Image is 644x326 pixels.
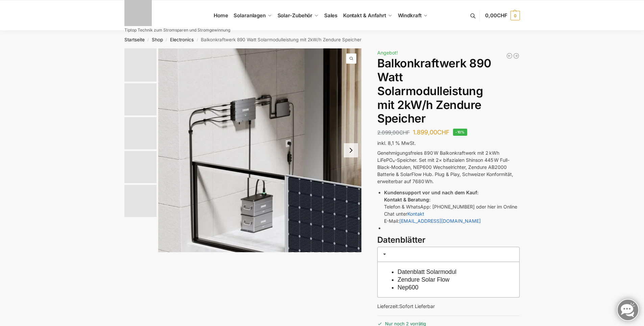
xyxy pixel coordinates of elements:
span: Lieferzeit: [377,303,435,309]
span: CHF [497,12,507,19]
span: / [145,37,152,43]
button: Next slide [344,143,358,157]
img: Maysun [124,117,157,149]
span: -10% [453,129,467,136]
li: Telefon & WhatsApp: [PHONE_NUMBER] oder hier im Online Chat unter E-Mail: [384,189,520,224]
a: Kontakt & Anfahrt [340,0,395,31]
a: Shop [152,37,163,42]
nav: Breadcrumb [112,31,532,48]
strong: Kundensupport vor und nach dem Kauf: [384,190,478,195]
a: Sales [321,0,340,31]
img: nep-microwechselrichter-600w [124,185,157,217]
bdi: 2.099,00 [377,129,410,136]
img: Zendure-solar-flow-Batteriespeicher für Balkonkraftwerke [124,151,157,183]
a: 890/600 Watt Solarkraftwerk + 2,7 KW Batteriespeicher Genehmigungsfrei [506,52,513,59]
span: Sofort Lieferbar [399,303,435,309]
p: Genehmigungsfreies 890 W Balkonkraftwerk mit 2 kWh LiFePO₄-Speicher. Set mit 2× bifazialen Shinso... [377,149,520,185]
a: Znedure solar flow Batteriespeicher fuer BalkonkraftwerkeZnedure solar flow Batteriespeicher fuer... [158,48,362,252]
strong: Kontakt & Beratung: [384,197,430,202]
a: 0,00CHF 0 [485,5,520,26]
h1: Balkonkraftwerk 890 Watt Solarmodulleistung mit 2kW/h Zendure Speicher [377,57,520,126]
span: CHF [437,129,450,136]
span: Windkraft [398,12,422,19]
a: Solar-Zubehör [275,0,321,31]
a: Zendure Solar Flow [398,276,450,283]
a: Nep600 [398,284,419,291]
span: inkl. 8,1 % MwSt. [377,140,416,146]
span: Kontakt & Anfahrt [343,12,386,19]
a: Kontakt [407,211,424,217]
span: Sales [324,12,338,19]
a: [EMAIL_ADDRESS][DOMAIN_NAME] [399,218,481,224]
img: Zendure-solar-flow-Batteriespeicher für Balkonkraftwerke [158,48,362,252]
span: Angebot! [377,50,398,56]
a: Windkraft [395,0,430,31]
span: 0,00 [485,12,507,19]
span: 0 [510,11,520,20]
img: Zendure-solar-flow-Batteriespeicher für Balkonkraftwerke [124,48,157,82]
p: Tiptop Technik zum Stromsparen und Stromgewinnung [124,28,230,32]
a: Startseite [124,37,145,42]
span: Solaranlagen [234,12,266,19]
h3: Datenblätter [377,234,520,246]
bdi: 1.899,00 [413,129,450,136]
img: Anschlusskabel-3meter_schweizer-stecker [124,83,157,115]
span: Solar-Zubehör [278,12,313,19]
a: Electronics [170,37,194,42]
span: / [194,37,201,43]
a: Balkonkraftwerk 890 Watt Solarmodulleistung mit 1kW/h Zendure Speicher [513,52,520,59]
span: / [163,37,170,43]
span: CHF [399,129,410,136]
a: Solaranlagen [231,0,275,31]
a: Datenblatt Solarmodul [398,268,456,275]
